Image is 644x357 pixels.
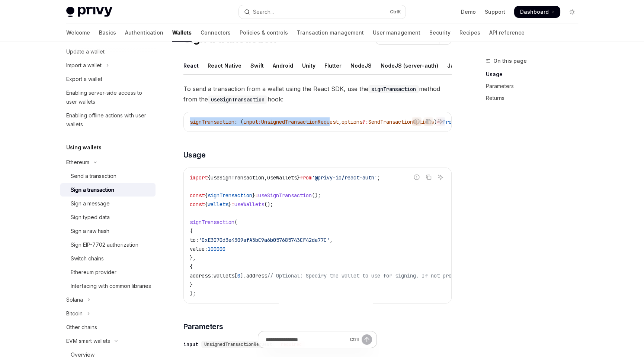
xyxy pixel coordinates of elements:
span: ); [190,290,196,297]
div: Import a wallet [66,61,102,70]
img: light logo [66,7,112,17]
button: Send message [362,334,372,345]
span: signTransaction [190,219,234,225]
a: Sign a message [60,197,156,210]
span: { [205,201,208,208]
div: Java [447,57,460,74]
div: NodeJS (server-auth) [381,57,438,74]
span: , [330,237,333,243]
a: Basics [99,24,116,42]
span: } [228,201,231,208]
div: Ethereum provider [71,268,116,277]
span: 100000 [208,246,225,252]
a: Enabling offline actions with user wallets [60,109,156,131]
a: Switch chains [60,252,156,265]
div: Ethereum [66,158,89,167]
a: Usage [486,68,584,80]
button: Copy the contents from the code block [424,172,433,182]
code: useSignTransaction [208,95,267,104]
a: Recipes [459,24,480,42]
div: Enabling offline actions with user wallets [66,111,151,129]
span: { [190,228,193,234]
span: : ( [234,119,243,125]
span: } [252,192,255,199]
a: Welcome [66,24,90,42]
span: To send a transaction from a wallet using the React SDK, use the method from the hook: [183,84,452,104]
div: Enabling server-side access to user wallets [66,88,151,106]
h5: Using wallets [66,143,102,152]
a: Interfacing with common libraries [60,279,156,293]
a: Connectors [201,24,231,42]
span: ]. [240,272,246,279]
button: Toggle Import a wallet section [60,59,156,72]
span: = [255,192,258,199]
span: useSignTransaction [211,174,264,181]
span: { [190,263,193,270]
div: NodeJS [350,57,372,74]
a: Sign EIP-7702 authorization [60,238,156,251]
div: Sign a message [71,199,110,208]
span: import [190,174,208,181]
input: Ask a question... [266,331,347,348]
a: Export a wallet [60,72,156,86]
span: wallets [214,272,234,279]
a: Enabling server-side access to user wallets [60,86,156,108]
div: Send a transaction [71,172,116,181]
span: Parameters [183,321,223,332]
span: useWallets [267,174,297,181]
div: Unity [302,57,315,74]
span: value: [190,246,208,252]
button: Toggle Ethereum section [60,156,156,169]
a: Send a transaction [60,169,156,183]
span: '@privy-io/react-auth' [312,174,377,181]
div: Sign EIP-7702 authorization [71,240,138,249]
span: to: [190,237,199,243]
a: Sign typed data [60,211,156,224]
div: Swift [250,57,264,74]
span: ?: [362,119,368,125]
span: ; [377,174,380,181]
span: = [231,201,234,208]
span: signTransaction [190,119,234,125]
span: Dashboard [520,8,549,16]
span: useWallets [234,201,264,208]
button: Open search [239,5,406,19]
div: Bitcoin [66,309,83,318]
span: ( [234,219,237,225]
span: On this page [493,56,527,65]
span: from [300,174,312,181]
div: Sign typed data [71,213,110,222]
div: Flutter [324,57,342,74]
span: const [190,192,205,199]
div: Export a wallet [66,75,102,84]
div: Switch chains [71,254,104,263]
span: (); [312,192,321,199]
a: Dashboard [514,6,560,18]
span: wallets [208,201,228,208]
div: EVM smart wallets [66,337,110,345]
a: User management [373,24,420,42]
span: Ctrl K [390,9,401,15]
button: Toggle dark mode [566,6,578,18]
span: (); [264,201,273,208]
span: UnsignedTransactionRequest [261,119,339,125]
button: Copy the contents from the code block [424,117,433,126]
span: // Optional: Specify the wallet to use for signing. If not provided, the first wallet will be used. [267,272,562,279]
a: Sign a transaction [60,183,156,197]
a: Demo [461,8,476,16]
span: , [339,119,342,125]
a: Authentication [125,24,163,42]
span: options [342,119,362,125]
span: 0 [237,272,240,279]
code: signTransaction [368,85,419,93]
span: useSignTransaction [258,192,312,199]
button: Toggle EVM smart wallets section [60,334,156,348]
a: Ethereum provider [60,266,156,279]
a: Transaction management [297,24,364,42]
a: Other chains [60,321,156,334]
a: API reference [489,24,525,42]
a: Security [429,24,451,42]
span: } [297,174,300,181]
button: Ask AI [436,172,445,182]
span: Usage [183,150,206,160]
